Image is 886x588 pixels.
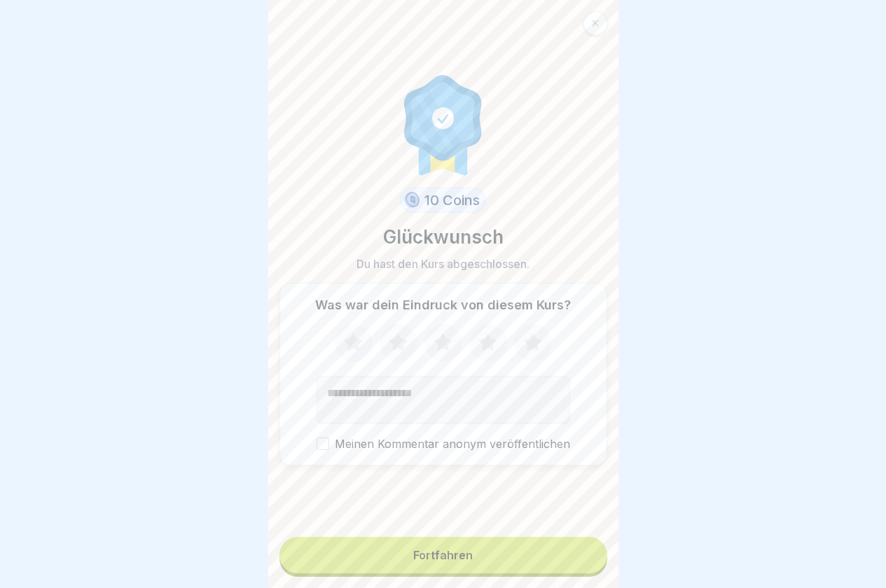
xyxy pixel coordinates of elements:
[402,190,422,211] img: coin.svg
[413,549,473,561] div: Fortfahren
[396,71,490,176] img: completion.svg
[357,256,529,272] p: Du hast den Kurs abgeschlossen.
[317,437,329,450] button: Meinen Kommentar anonym veröffentlichen
[317,437,570,451] label: Meinen Kommentar anonym veröffentlichen
[317,376,570,423] textarea: Kommentar (optional)
[315,297,571,313] p: Was war dein Eindruck von diesem Kurs?
[400,188,487,213] div: 10 Coins
[383,224,504,251] p: Glückwunsch
[279,537,607,573] button: Fortfahren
